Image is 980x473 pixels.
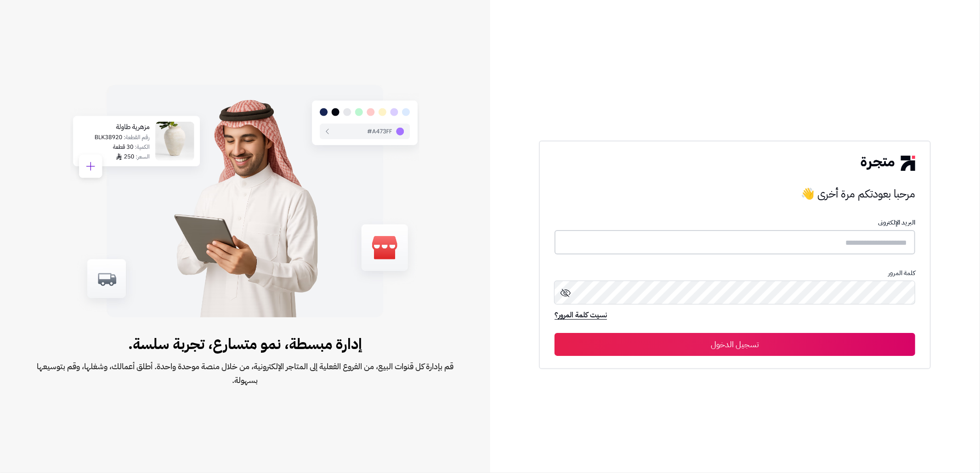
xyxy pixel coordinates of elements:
[555,310,607,322] a: نسيت كلمة المرور؟
[555,270,915,277] p: كلمة المرور
[555,185,915,203] h3: مرحبا بعودتكم مرة أخرى 👋
[861,156,915,170] img: logo-2.png
[555,333,915,356] button: تسجيل الدخول
[29,360,461,387] span: قم بإدارة كل قنوات البيع، من الفروع الفعلية إلى المتاجر الإلكترونية، من خلال منصة موحدة واحدة. أط...
[29,333,461,355] span: إدارة مبسطة، نمو متسارع، تجربة سلسة.
[555,219,915,226] p: البريد الإلكترونى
